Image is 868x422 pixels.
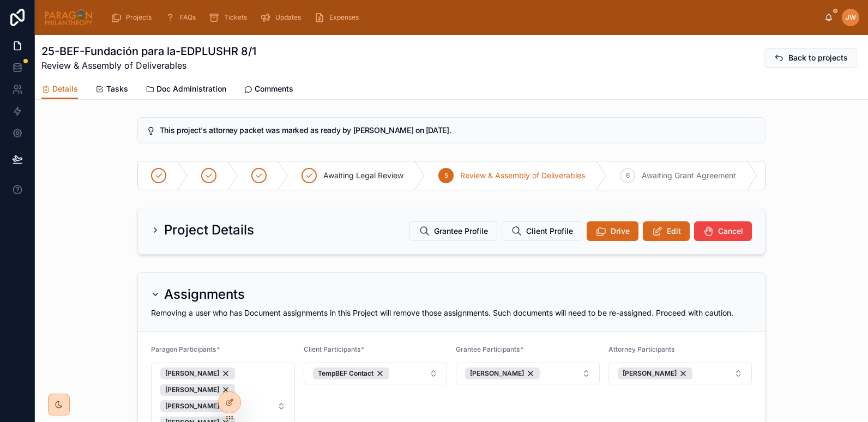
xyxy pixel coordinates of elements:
a: Expenses [311,8,366,27]
span: Awaiting Legal Review [323,170,403,181]
button: Grantee Profile [409,221,497,241]
span: 5 [444,171,448,180]
span: Details [52,83,78,94]
span: Updates [275,13,301,22]
span: TempBEF Contact [318,369,373,378]
button: Back to projects [764,48,857,68]
button: Cancel [694,221,752,241]
span: Expenses [329,13,359,22]
span: Review & Assembly of Deliverables [41,59,256,72]
span: Paragon Participants [151,345,216,353]
h2: Assignments [164,286,245,303]
button: Unselect 31 [160,367,235,379]
a: Details [41,79,78,100]
span: Review & Assembly of Deliverables [460,170,585,181]
span: Awaiting Grant Agreement [642,170,736,181]
button: Select Button [608,363,752,384]
span: Cancel [718,226,743,237]
a: Comments [244,79,293,101]
span: Tasks [106,83,128,94]
span: Client Profile [526,226,573,237]
div: scrollable content [102,5,824,29]
button: Unselect 394 [465,367,540,379]
span: Grantee Participants [456,345,520,353]
span: Client Participants [304,345,360,353]
span: Drive [611,226,630,237]
button: Unselect 76 [618,367,692,379]
span: Back to projects [788,52,848,63]
h5: This project's attorney packet was marked as ready by Danilo Gonzalez on 8/25/2025. [160,126,756,134]
a: Tasks [95,79,128,101]
span: Edit [667,226,681,237]
h2: Project Details [164,221,254,239]
a: Doc Administration [146,79,226,101]
button: Client Profile [502,221,582,241]
span: Attorney Participants [608,345,674,353]
span: [PERSON_NAME] [165,385,219,394]
span: Grantee Profile [434,226,488,237]
span: 6 [626,171,630,180]
span: Projects [126,13,152,22]
img: App logo [44,9,93,26]
button: Unselect 29 [160,384,235,396]
span: JW [846,13,856,22]
span: [PERSON_NAME] [165,369,219,378]
span: [PERSON_NAME] [470,369,524,378]
span: [PERSON_NAME] [165,402,219,411]
h1: 25-BEF-Fundación para la-EDPLUSHR 8/1 [41,44,256,59]
button: Select Button [456,363,600,384]
button: Edit [643,221,690,241]
span: [PERSON_NAME] [623,369,677,378]
a: Projects [107,8,159,27]
span: Doc Administration [156,83,226,94]
button: Select Button [304,363,448,384]
button: Unselect 30 [160,400,235,412]
span: Comments [255,83,293,94]
span: Removing a user who has Document assignments in this Project will remove those assignments. Such ... [151,308,733,317]
span: Tickets [224,13,247,22]
a: Tickets [206,8,255,27]
a: Updates [257,8,309,27]
a: FAQs [161,8,203,27]
button: Drive [587,221,638,241]
button: Unselect 88 [313,367,389,379]
span: FAQs [180,13,196,22]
